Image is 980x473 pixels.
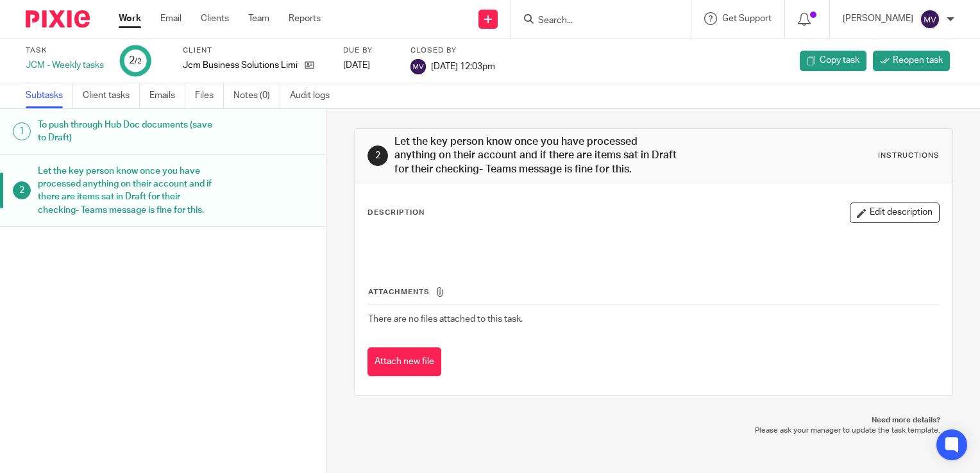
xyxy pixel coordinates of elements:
[410,59,426,74] img: svg%3E
[13,181,31,199] div: 2
[149,83,185,108] a: Emails
[878,151,940,161] div: Instructions
[119,12,141,25] a: Work
[289,12,321,25] a: Reports
[820,54,859,67] span: Copy task
[183,46,327,56] label: Client
[367,145,388,166] div: 2
[129,53,142,68] div: 2
[160,12,182,25] a: Email
[26,59,104,72] div: JCM - Weekly tasks
[183,59,298,72] p: Jcm Business Solutions Limited
[26,46,104,56] label: Task
[431,62,495,71] span: [DATE] 12:03pm
[368,288,430,295] span: Attachments
[26,10,90,28] img: Pixie
[843,12,913,25] p: [PERSON_NAME]
[83,83,140,108] a: Client tasks
[367,426,940,436] p: Please ask your manager to update the task template.
[26,83,73,108] a: Subtasks
[195,83,224,108] a: Files
[394,135,680,176] h1: Let the key person know once you have processed anything on their account and if there are items ...
[368,315,523,324] span: There are no files attached to this task.
[873,51,950,71] a: Reopen task
[537,15,652,27] input: Search
[233,83,280,108] a: Notes (0)
[290,83,339,108] a: Audit logs
[13,122,31,140] div: 1
[367,347,441,376] button: Attach new file
[893,54,943,67] span: Reopen task
[850,203,940,223] button: Edit description
[367,208,425,218] p: Description
[38,115,221,148] h1: To push through Hub Doc documents (save to Draft)
[722,14,772,23] span: Get Support
[135,58,142,65] small: /2
[201,12,229,25] a: Clients
[367,415,940,426] p: Need more details?
[343,46,394,56] label: Due by
[800,51,866,71] a: Copy task
[410,46,495,56] label: Closed by
[343,59,394,72] div: [DATE]
[920,9,940,29] img: svg%3E
[38,162,221,220] h1: Let the key person know once you have processed anything on their account and if there are items ...
[248,12,269,25] a: Team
